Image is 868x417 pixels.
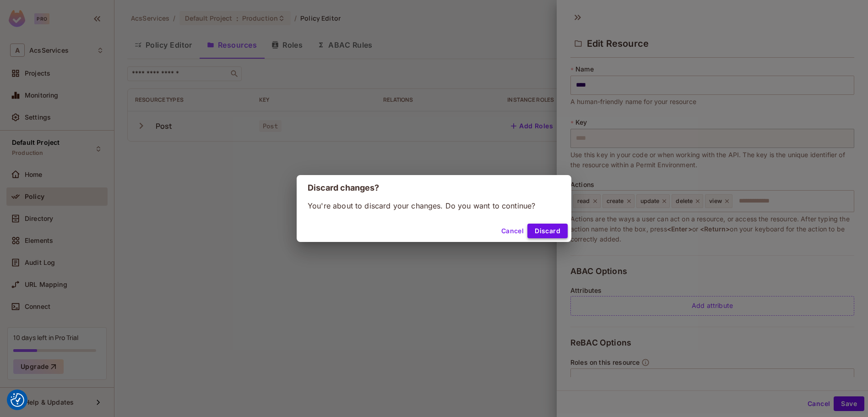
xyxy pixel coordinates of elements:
[297,175,571,201] h2: Discard changes?
[11,393,24,407] img: Revisit consent button
[527,224,568,238] button: Discard
[11,393,24,407] button: Consent Preferences
[498,224,527,238] button: Cancel
[308,201,560,211] p: You're about to discard your changes. Do you want to continue?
